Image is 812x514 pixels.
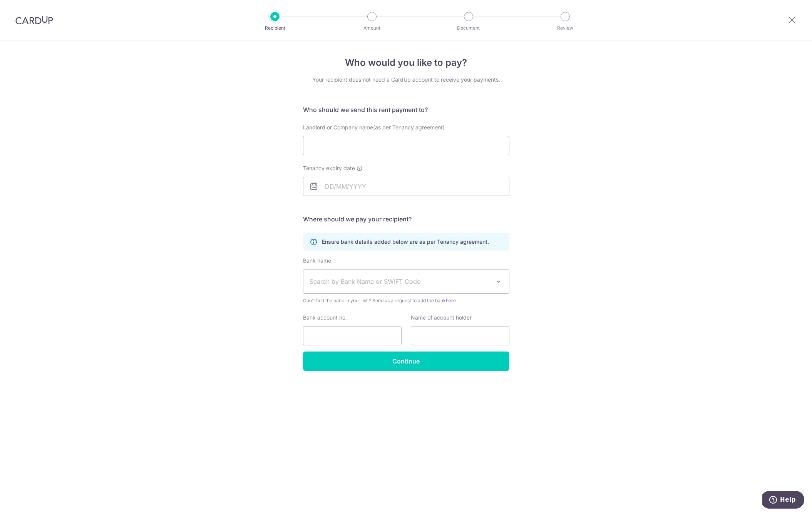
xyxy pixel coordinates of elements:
p: Amount [343,24,400,32]
label: Bank name [303,257,331,265]
iframe: Opens a widget where you can find more information [762,491,804,510]
span: Help [18,5,33,12]
span: Search by Bank Name or SWIFT Code [310,277,491,286]
label: Bank account no. [303,314,347,321]
a: here [446,298,456,303]
p: Document [440,24,497,32]
span: Landlord or Company name(as per Tenancy agreement) [303,124,445,131]
div: Your recipient does not need a CardUp account to receive your payments. [303,76,509,84]
input: DD/MM/YYYY [303,177,509,196]
p: Review [537,24,594,32]
p: Ensure bank details added below are as per Tenancy agreement. [322,238,489,246]
label: Name of account holder [411,314,472,321]
span: Tenancy expiry date [303,164,355,172]
input: Continue [303,352,509,371]
span: Can't find the bank in your list ? Send us a request to add the bank [303,297,509,305]
p: Recipient [246,24,303,32]
h4: Who would you like to pay? [303,56,509,70]
h5: Where should we pay your recipient? [303,214,509,224]
h5: Who should we send this rent payment to? [303,105,509,114]
img: CardUp [15,15,53,25]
